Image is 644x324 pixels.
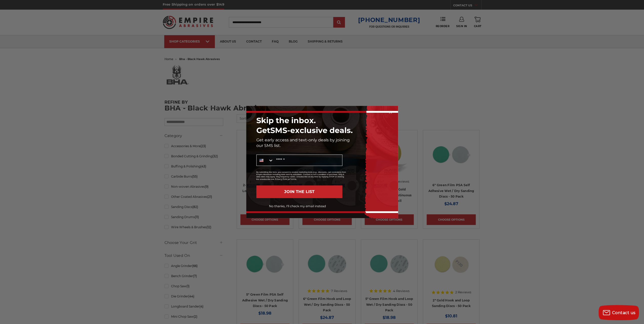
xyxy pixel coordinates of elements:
span: Contact us [612,310,636,315]
img: United States [259,158,263,162]
button: Close dialog [388,110,393,115]
button: No thanks, I'll check my email instead [253,202,342,211]
a: Privacy Policy [275,178,288,180]
span: our SMS list. [256,143,281,148]
span: Get early access and text-only deals by joining [256,138,350,142]
span: Skip the inbox. [256,116,316,125]
a: Terms [290,178,296,180]
button: JOIN THE LIST [256,185,342,198]
span: SMS-exclusive deals. [270,126,353,135]
span: Get [256,126,270,135]
button: Search Countries [257,155,274,166]
button: Contact us [598,305,639,320]
p: By submitting this form, you consent to receive marketing texts (e.g., discounts, cart reminders)... [256,171,347,180]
